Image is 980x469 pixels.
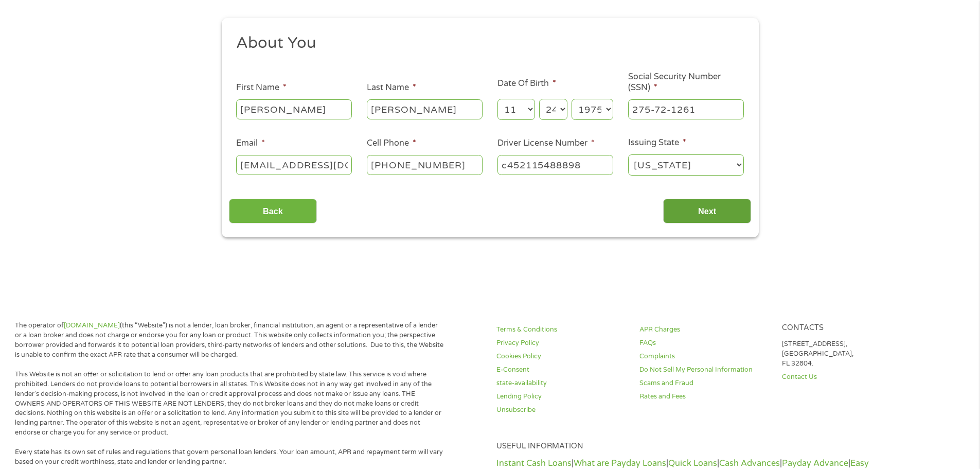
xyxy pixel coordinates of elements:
label: Driver License Number [497,138,595,149]
label: Cell Phone [367,138,416,149]
p: Every state has its own set of rules and regulations that govern personal loan lenders. Your loan... [15,447,444,467]
a: Privacy Policy [496,338,627,348]
a: Do Not Sell My Personal Information [639,365,770,375]
h4: Contacts [782,323,913,333]
label: Email [236,138,265,149]
label: Issuing State [628,137,686,148]
a: Instant Cash Loans [496,458,572,468]
a: Payday Advance [782,458,848,468]
p: The operator of (this “Website”) is not a lender, loan broker, financial institution, an agent or... [15,321,444,360]
a: Unsubscribe [496,405,627,415]
label: Date Of Birth [497,78,556,89]
input: Smith [367,99,483,119]
a: [DOMAIN_NAME] [64,321,120,329]
label: Social Security Number (SSN) [628,72,744,93]
label: Last Name [367,82,416,93]
p: [STREET_ADDRESS], [GEOGRAPHIC_DATA], FL 32804. [782,339,913,369]
a: Cookies Policy [496,352,627,361]
input: (541) 754-3010 [367,155,483,175]
a: Terms & Conditions [496,325,627,335]
a: Lending Policy [496,392,627,402]
a: Quick Loans [668,458,717,468]
input: john@gmail.com [236,155,352,175]
a: Complaints [639,352,770,361]
input: John [236,99,352,119]
a: Cash Advances [719,458,780,468]
a: Scams and Fraud [639,378,770,388]
a: APR Charges [639,325,770,335]
a: What are Payday Loans [574,458,666,468]
a: state-availability [496,378,627,388]
input: Back [229,199,317,224]
p: This Website is not an offer or solicitation to lend or offer any loan products that are prohibit... [15,370,444,438]
a: Contact Us [782,372,913,382]
h2: About You [236,33,736,54]
a: FAQs [639,338,770,348]
h4: Useful Information [496,442,913,451]
a: Rates and Fees [639,392,770,402]
a: E-Consent [496,365,627,375]
input: 078-05-1120 [628,99,744,119]
input: Next [663,199,751,224]
label: First Name [236,82,287,93]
